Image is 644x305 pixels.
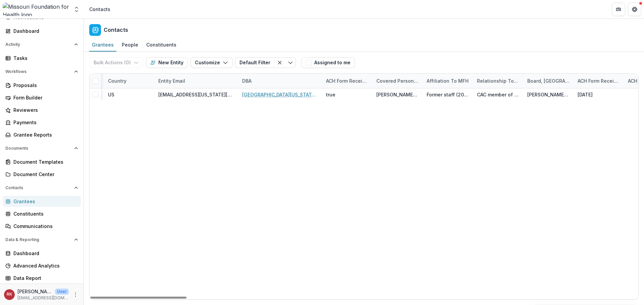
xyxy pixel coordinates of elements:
[13,210,75,217] div: Constituents
[5,42,71,47] span: Activity
[89,39,116,52] a: Grantees
[3,66,81,77] button: Open Workflows
[574,74,624,88] div: ACH Form Received Date
[285,57,296,68] button: Toggle menu
[5,69,71,74] span: Workflows
[5,237,71,242] span: Data & Reporting
[326,91,335,98] div: true
[3,156,81,167] a: Document Templates
[423,74,473,88] div: Affiliation to MFH
[322,74,372,88] div: ACH Form Received?
[17,295,69,301] p: [EMAIL_ADDRESS][DOMAIN_NAME]
[17,288,52,295] p: [PERSON_NAME]
[477,91,519,98] div: CAC member of UM Extension Paid consultant - Project Echo Part-time faculty Museum Associated Adv...
[119,39,141,52] a: People
[89,57,143,68] button: Bulk Actions (0)
[3,208,81,219] a: Constituents
[372,74,423,88] div: Covered Person(s) Name
[119,40,141,50] div: People
[13,82,75,89] div: Proposals
[104,74,154,88] div: Country
[3,39,81,50] button: Open Activity
[108,91,114,98] div: US
[3,182,81,193] button: Open Contacts
[473,74,523,88] div: Relationship to Applicant
[13,94,75,101] div: Form Builder
[3,53,81,64] a: Tasks
[274,57,285,68] button: Clear filter
[473,77,523,84] div: Relationship to Applicant
[7,292,12,297] div: Renee Klann
[238,74,322,88] div: DBA
[13,158,75,165] div: Document Templates
[13,27,75,34] div: Dashboard
[523,77,574,84] div: Board, [GEOGRAPHIC_DATA], Staff Name
[3,260,81,271] a: Advanced Analytics
[13,55,75,62] div: Tasks
[72,3,81,16] button: Open entity switcher
[372,77,423,84] div: Covered Person(s) Name
[3,196,81,207] a: Grantees
[3,80,81,91] a: Proposals
[3,248,81,259] a: Dashboard
[3,25,81,36] a: Dashboard
[3,143,81,154] button: Open Documents
[3,117,81,128] a: Payments
[104,27,128,33] h2: Contacts
[574,77,624,84] div: ACH Form Received Date
[376,91,419,98] div: [PERSON_NAME] [PERSON_NAME] [PERSON_NAME] [PERSON_NAME] [PERSON_NAME] [PERSON_NAME] [PERSON_NAME]...
[523,74,574,88] div: Board, [GEOGRAPHIC_DATA], Staff Name
[3,129,81,140] a: Grantee Reports
[13,262,75,269] div: Advanced Analytics
[301,57,355,68] button: Assigned to me
[13,119,75,126] div: Payments
[13,171,75,178] div: Document Center
[71,291,79,299] button: More
[3,92,81,103] a: Form Builder
[628,3,641,16] button: Get Help
[322,77,372,84] div: ACH Form Received?
[3,3,69,16] img: Missouri Foundation for Health logo
[13,198,75,205] div: Grantees
[5,146,71,151] span: Documents
[154,74,238,88] div: Entity Email
[158,91,234,98] div: [EMAIL_ADDRESS][US_STATE][DOMAIN_NAME]
[87,4,113,14] nav: breadcrumb
[5,185,71,190] span: Contacts
[89,6,110,13] div: Contacts
[238,77,256,84] div: DBA
[13,250,75,257] div: Dashboard
[13,106,75,113] div: Reviewers
[89,40,116,50] div: Grantees
[104,77,130,84] div: Country
[527,91,570,98] div: [PERSON_NAME] [PERSON_NAME] [PERSON_NAME] [PERSON_NAME] [PERSON_NAME] [PERSON_NAME] [PERSON_NAME]...
[191,57,232,68] button: Customize
[3,234,81,245] button: Open Data & Reporting
[13,275,75,282] div: Data Report
[3,104,81,116] a: Reviewers
[578,91,593,98] div: [DATE]
[3,169,81,180] a: Document Center
[13,131,75,138] div: Grantee Reports
[55,289,69,295] p: User
[144,40,179,50] div: Constituents
[3,221,81,232] a: Communications
[3,273,81,284] a: Data Report
[146,57,188,68] button: New Entity
[154,77,189,84] div: Entity Email
[427,91,469,98] div: Former staff (2023) Board Spouse of former board member (2022) Former board member (2024) Former ...
[612,3,625,16] button: Partners
[423,77,473,84] div: Affiliation to MFH
[144,39,179,52] a: Constituents
[235,57,274,68] button: Default Filter
[13,223,75,230] div: Communications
